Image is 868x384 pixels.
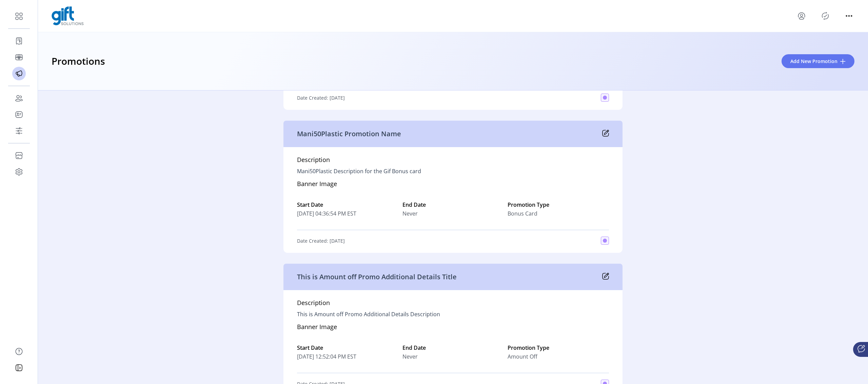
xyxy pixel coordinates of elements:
[297,179,337,191] h5: Banner Image
[844,11,854,21] button: menu
[782,54,854,68] button: Add New Promotion
[52,54,105,69] h3: Promotions
[52,6,84,25] img: logo
[297,310,440,318] p: This is Amount off Promo Additional Details Description
[297,94,345,101] p: Date Created: [DATE]
[508,209,537,218] span: Bonus Card
[297,129,401,139] p: Mani50Plastic Promotion Name
[297,201,398,209] label: Start Date
[820,11,831,21] button: Publisher Panel
[402,352,418,361] span: Never
[297,209,398,218] span: [DATE] 04:36:54 PM EST
[508,352,537,361] span: Amount Off
[297,155,330,167] h5: Description
[297,272,457,282] p: This is Amount off Promo Additional Details Title
[297,298,330,310] h5: Description
[297,237,345,244] p: Date Created: [DATE]
[297,352,398,361] span: [DATE] 12:52:04 PM EST
[297,167,421,175] p: Mani50Plastic Description for the Gif Bonus card
[508,201,609,209] label: Promotion Type
[402,344,504,352] label: End Date
[297,322,337,334] h5: Banner Image
[790,58,837,65] span: Add New Promotion
[508,344,609,352] label: Promotion Type
[297,344,398,352] label: Start Date
[796,11,807,21] button: menu
[402,201,504,209] label: End Date
[402,209,418,218] span: Never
